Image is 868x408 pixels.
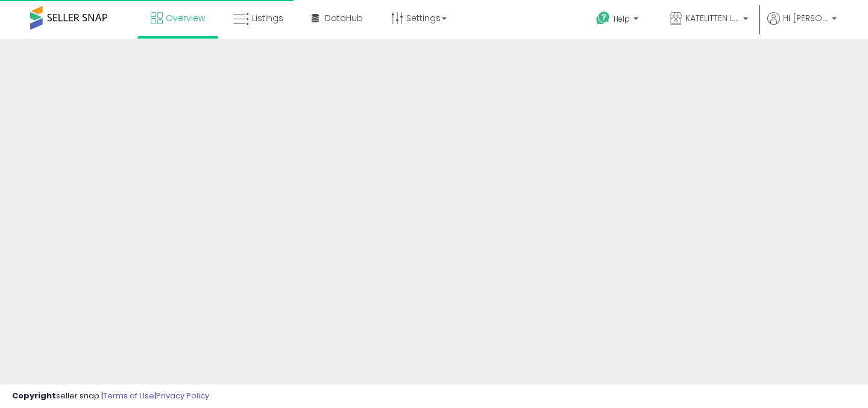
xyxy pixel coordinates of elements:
span: Help [614,14,630,24]
a: Help [587,2,650,39]
span: Hi [PERSON_NAME] [783,12,828,24]
span: DataHub [325,12,363,24]
strong: Copyright [12,390,56,401]
span: KATELITTEN LLC [685,12,740,24]
span: Listings [252,12,283,24]
a: Hi [PERSON_NAME] [767,12,837,39]
span: Overview [166,12,205,24]
a: Privacy Policy [156,390,209,401]
div: seller snap | | [12,391,209,402]
i: Get Help [596,11,611,26]
a: Terms of Use [103,390,154,401]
